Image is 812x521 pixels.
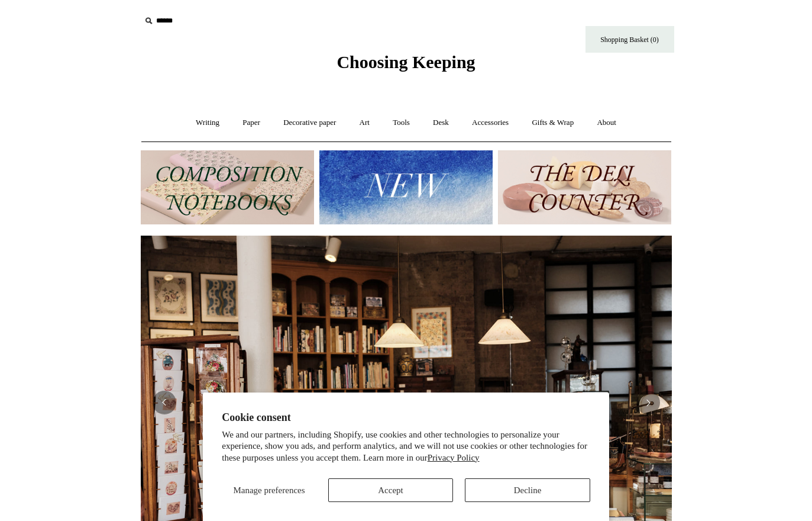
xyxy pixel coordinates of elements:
[153,391,176,414] button: Previous
[422,107,460,139] a: Desk
[349,107,380,139] a: Art
[521,107,584,139] a: Gifts & Wrap
[337,62,475,70] a: Choosing Keeping
[328,478,454,502] button: Accept
[232,107,271,139] a: Paper
[461,107,519,139] a: Accessories
[428,453,480,462] a: Privacy Policy
[585,26,674,53] a: Shopping Basket (0)
[586,107,627,139] a: About
[465,478,590,502] button: Decline
[337,52,475,72] span: Choosing Keeping
[222,429,590,464] p: We and our partners, including Shopify, use cookies and other technologies to personalize your ex...
[185,107,230,139] a: Writing
[233,485,305,495] span: Manage preferences
[273,107,347,139] a: Decorative paper
[141,150,314,224] img: 202302 Composition ledgers.jpg__PID:69722ee6-fa44-49dd-a067-31375e5d54ec
[498,150,671,224] img: The Deli Counter
[382,107,420,139] a: Tools
[222,411,590,424] h2: Cookie consent
[319,150,493,224] img: New.jpg__PID:f73bdf93-380a-4a35-bcfe-7823039498e1
[222,478,316,502] button: Manage preferences
[636,391,660,414] button: Next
